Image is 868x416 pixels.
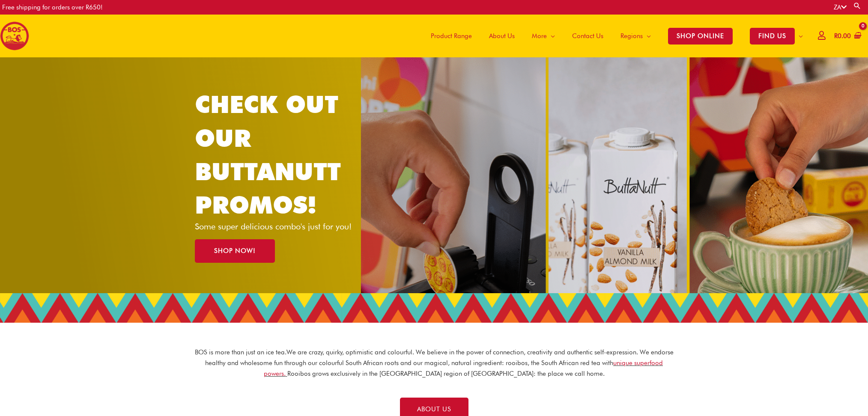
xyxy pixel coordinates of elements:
a: Search button [853,2,862,10]
a: View Shopping Cart, empty [832,27,862,46]
span: Product Range [431,23,472,49]
a: ZA [834,3,847,11]
span: R [834,32,838,40]
a: SHOP ONLINE [659,15,741,57]
a: More [523,15,564,57]
a: Regions [612,15,659,57]
a: Contact Us [564,15,612,57]
span: SHOP NOW! [214,248,256,254]
span: About Us [489,23,515,49]
a: unique superfood powers. [264,359,663,377]
a: CHECK OUT OUR BUTTANUTT PROMOS! [195,90,341,219]
span: More [532,23,547,49]
a: Product Range [422,15,480,57]
bdi: 0.00 [834,32,851,40]
a: SHOP NOW! [195,239,275,263]
a: About Us [480,15,523,57]
span: Regions [620,23,643,49]
span: Contact Us [572,23,603,49]
nav: Site Navigation [416,15,811,57]
p: BOS is more than just an ice tea. We are crazy, quirky, optimistic and colourful. We believe in t... [194,347,674,379]
span: ABOUT US [417,406,451,413]
span: FIND US [750,28,795,45]
span: SHOP ONLINE [668,28,733,45]
p: Some super delicious combo's just for you! [195,222,367,231]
